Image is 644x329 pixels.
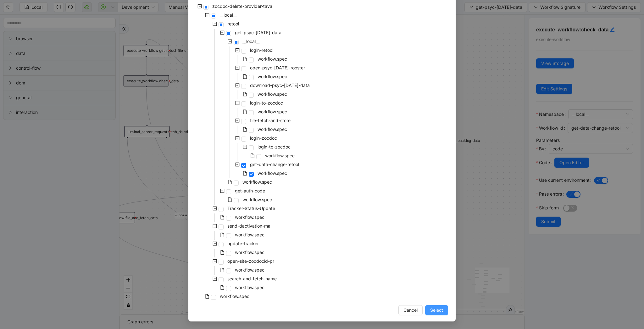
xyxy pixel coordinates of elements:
[234,249,266,256] span: workflow.spec
[220,294,249,299] span: workflow.spec
[235,232,264,237] span: workflow.spec
[250,135,277,141] span: login-zocdoc
[243,127,247,132] span: file
[205,294,209,299] span: file
[213,277,217,281] span: minus-square
[256,90,288,98] span: workflow.spec
[213,224,217,228] span: minus-square
[228,180,232,184] span: file
[227,276,277,281] span: search-and-fetch-name
[256,143,292,151] span: login-to-zocdoc
[226,275,278,283] span: search-and-fetch-name
[235,188,265,193] span: get-auth-code
[249,64,306,72] span: open-psyc-today-rooster
[220,233,225,237] span: file
[258,74,287,79] span: workflow.spec
[213,241,217,246] span: minus-square
[249,82,311,89] span: download-psyc-today-data
[249,134,278,142] span: login-zocdoc
[220,189,225,193] span: minus-square
[219,11,238,19] span: __local__
[219,293,251,300] span: workflow.spec
[250,100,283,105] span: login-to-zocdoc
[228,197,232,202] span: file
[258,144,291,149] span: login-to-zocdoc
[258,56,287,62] span: workflow.spec
[220,250,225,255] span: file
[234,266,266,274] span: workflow.spec
[235,267,264,272] span: workflow.spec
[234,29,283,36] span: get-psyc-today-data
[227,206,275,211] span: Tracker-Status-Update
[234,284,266,291] span: workflow.spec
[228,39,232,44] span: minus-square
[430,307,443,314] span: Select
[234,187,266,195] span: get-auth-code
[211,3,274,10] span: zocdoc-delete-provider-tava
[264,152,296,159] span: workflow.spec
[213,206,217,211] span: minus-square
[226,222,274,230] span: send-dactivation-mail
[398,305,423,315] button: Cancel
[258,109,287,114] span: workflow.spec
[235,250,264,255] span: workflow.spec
[220,285,225,290] span: file
[235,30,281,35] span: get-psyc-[DATE]-data
[241,196,273,203] span: workflow.spec
[212,3,272,9] span: zocdoc-delete-provider-tava
[227,241,259,246] span: update-tracker
[220,268,225,272] span: file
[235,136,240,140] span: minus-square
[256,108,288,116] span: workflow.spec
[250,118,291,123] span: file-fetch-and-store
[235,83,240,88] span: minus-square
[235,101,240,105] span: minus-square
[249,46,275,54] span: login-retool
[249,117,292,124] span: file-fetch-and-store
[250,65,305,70] span: open-psyc-[DATE]-rooster
[235,118,240,123] span: minus-square
[220,12,237,18] span: __local__
[226,257,275,265] span: open-site-zocdocid-pr
[227,21,239,26] span: retool
[258,170,287,176] span: workflow.spec
[226,240,260,247] span: update-tracker
[242,179,272,185] span: workflow.spec
[226,20,240,28] span: retool
[235,66,240,70] span: minus-square
[243,57,247,61] span: file
[249,99,284,107] span: login-to-zocdoc
[425,305,448,315] button: Select
[256,55,288,63] span: workflow.spec
[265,153,295,158] span: workflow.spec
[243,74,247,79] span: file
[256,170,288,177] span: workflow.spec
[235,285,264,290] span: workflow.spec
[258,91,287,97] span: workflow.spec
[250,83,310,88] span: download-psyc-[DATE]-data
[227,258,274,264] span: open-site-zocdocid-pr
[197,4,202,8] span: minus-square
[220,30,225,35] span: minus-square
[220,215,225,219] span: file
[250,47,273,53] span: login-retool
[250,162,299,167] span: get-data-change-retool
[403,307,418,314] span: Cancel
[226,205,276,212] span: Tracker-Status-Update
[256,126,288,133] span: workflow.spec
[256,73,288,80] span: workflow.spec
[235,48,240,52] span: minus-square
[243,171,247,175] span: file
[241,178,273,186] span: workflow.spec
[205,13,209,17] span: minus-square
[242,197,272,202] span: workflow.spec
[243,145,247,149] span: minus-square
[258,127,287,132] span: workflow.spec
[213,259,217,263] span: minus-square
[235,214,264,220] span: workflow.spec
[234,213,266,221] span: workflow.spec
[235,162,240,167] span: minus-square
[243,92,247,96] span: file
[242,39,259,44] span: __local__
[234,231,266,239] span: workflow.spec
